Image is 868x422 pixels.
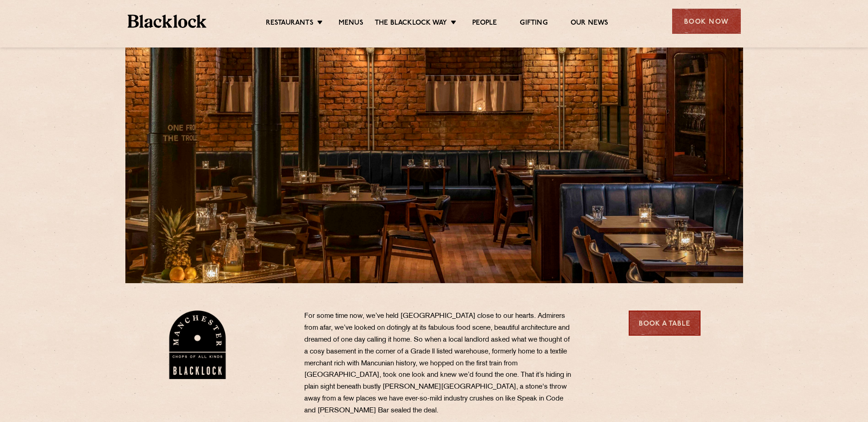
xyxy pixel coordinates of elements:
a: People [472,19,497,29]
a: The Blacklock Way [375,19,447,29]
div: Book Now [672,9,741,34]
a: Book a Table [629,311,701,336]
a: Gifting [520,19,547,29]
a: Our News [571,19,609,29]
img: BL_Textured_Logo-footer-cropped.svg [128,15,207,28]
p: For some time now, we’ve held [GEOGRAPHIC_DATA] close to our hearts. Admirers from afar, we’ve lo... [304,311,574,417]
a: Menus [339,19,363,29]
img: BL_Manchester_Logo-bleed.png [167,311,227,379]
a: Restaurants [266,19,313,29]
